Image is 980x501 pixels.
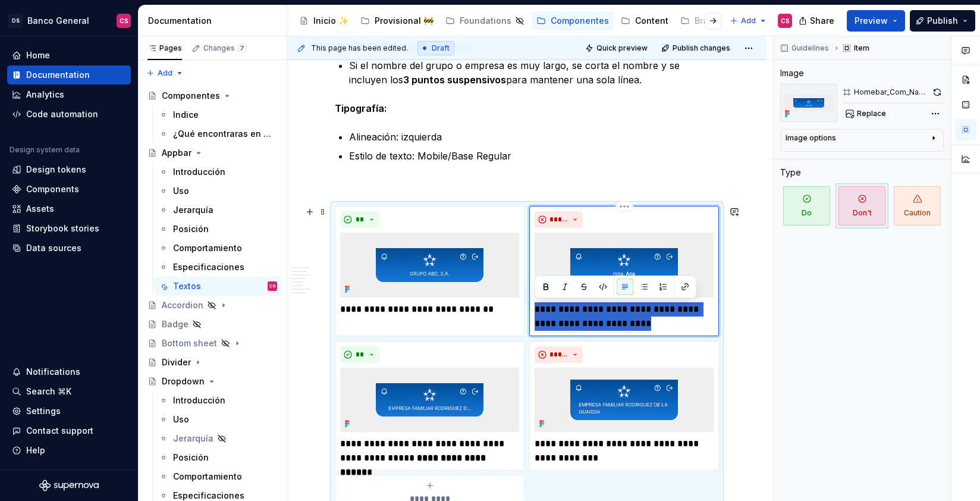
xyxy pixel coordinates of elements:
[403,74,506,86] strong: 3 puntos suspensivos
[26,203,54,215] div: Assets
[173,128,271,140] div: ¿Qué encontraras en cada sección?
[7,382,131,401] button: Search ⌘K
[780,167,801,179] div: Type
[143,372,282,391] a: Dropdown
[375,15,434,27] div: Provisional 🚧
[7,362,131,381] button: Notifications
[26,386,71,397] div: Search ⌘K
[154,239,282,258] a: Comportamiento
[8,14,23,28] div: DS
[237,43,247,53] span: 7
[658,40,736,57] button: Publish changes
[857,109,886,118] span: Replace
[158,68,172,78] span: Add
[26,425,93,437] div: Contact support
[842,105,891,122] button: Replace
[26,89,64,101] div: Analytics
[27,15,89,27] div: Banco General
[7,85,131,104] a: Analytics
[460,15,511,27] div: Foundations
[143,143,282,162] a: Appbar
[162,147,191,159] div: Appbar
[294,11,353,30] a: Inicio ✨
[340,368,519,432] img: 25870a04-e8d6-447d-94aa-cdbd3ac484d3.png
[2,8,136,33] button: DSBanco GeneralCS
[596,43,648,53] span: Quick preview
[162,337,217,349] div: Bottom sheet
[143,334,282,353] a: Bottom sheet
[173,280,201,292] div: Textos
[26,164,86,176] div: Design tokens
[147,43,182,53] div: Pages
[7,180,131,199] a: Components
[786,133,836,143] div: Image options
[173,394,225,406] div: Introducción
[26,69,90,81] div: Documentation
[927,15,958,27] span: Publish
[148,15,282,27] div: Documentation
[154,467,282,486] a: Comportamiento
[120,16,128,26] div: CS
[786,133,938,148] button: Image options
[173,261,244,273] div: Especificaciones
[7,421,131,440] button: Contact support
[854,87,928,97] div: Homebar_Com_Name_Dont
[162,299,203,311] div: Accordion
[162,90,220,102] div: Componentes
[154,277,282,296] a: TextosCS
[10,145,80,155] div: Design system data
[532,11,614,30] a: Componentes
[7,402,131,421] a: Settings
[7,105,131,124] a: Code automation
[26,49,50,61] div: Home
[7,219,131,238] a: Storybook stories
[894,186,941,226] span: Caution
[173,223,209,235] div: Posición
[26,444,45,456] div: Help
[154,391,282,410] a: Introducción
[143,315,282,334] a: Badge
[7,65,131,84] a: Documentation
[173,452,209,464] div: Posición
[741,16,756,26] span: Add
[780,183,833,228] button: Do
[777,40,834,57] button: Guidelines
[676,11,737,30] a: Brand
[340,233,519,297] img: 8357f87f-93c2-4833-a467-415cdc837754.png
[349,149,719,163] p: Estilo de texto: Mobile/Base Regular
[39,480,99,491] svg: Supernova Logo
[154,105,282,124] a: Indice
[891,183,944,228] button: Caution
[294,9,724,33] div: Page tree
[835,183,888,228] button: Don't
[441,11,529,30] a: Foundations
[7,160,131,179] a: Design tokens
[551,15,609,27] div: Componentes
[791,43,829,53] span: Guidelines
[143,65,187,82] button: Add
[154,181,282,201] a: Uso
[26,183,79,195] div: Components
[910,10,975,32] button: Publish
[838,186,885,226] span: Don't
[311,43,408,53] span: This page has been edited.
[203,43,247,53] div: Changes
[143,86,282,105] a: Componentes
[173,414,189,425] div: Uso
[7,199,131,218] a: Assets
[793,10,842,32] button: Share
[356,11,438,30] a: Provisional 🚧
[432,43,450,53] span: Draft
[780,67,804,79] div: Image
[154,162,282,181] a: Introducción
[154,220,282,239] a: Posición
[349,130,719,144] p: Alineación: izquierda
[7,441,131,460] button: Help
[335,102,387,114] strong: Tipografía:
[162,318,189,330] div: Badge
[847,10,905,32] button: Preview
[26,405,61,417] div: Settings
[173,109,199,121] div: Indice
[269,280,276,292] div: CS
[616,11,673,30] a: Content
